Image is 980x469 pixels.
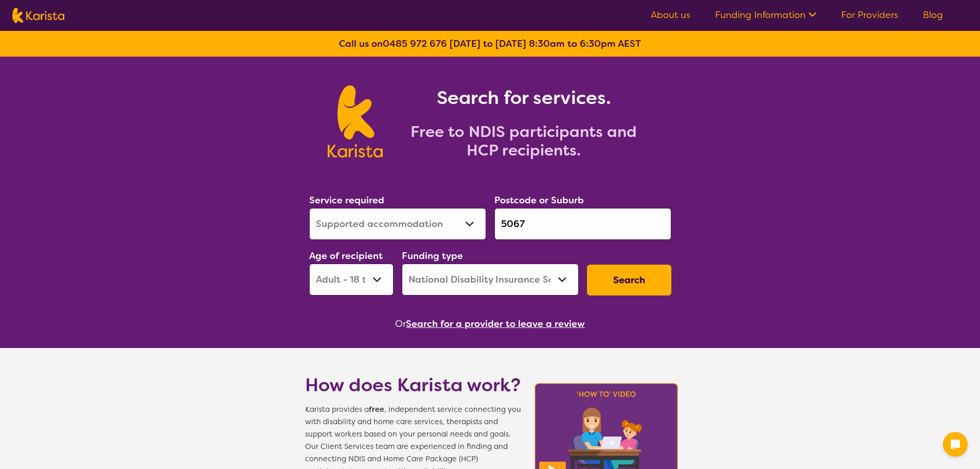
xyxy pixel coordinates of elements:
b: free [369,405,384,414]
a: Funding Information [715,9,816,21]
img: Karista logo [12,8,64,23]
label: Age of recipient [309,250,383,262]
span: Or [395,316,406,332]
input: Type [494,208,671,240]
h1: How does Karista work? [305,373,521,397]
a: 0485 972 676 [383,38,447,50]
label: Service required [309,194,384,206]
a: About us [651,9,690,21]
h2: Free to NDIS participants and HCP recipients. [395,123,652,160]
button: Search [587,265,671,296]
a: Blog [923,9,943,21]
b: Call us on [DATE] to [DATE] 8:30am to 6:30pm AEST [339,38,641,50]
img: Karista logo [328,85,383,158]
label: Funding type [402,250,463,262]
label: Postcode or Suburb [494,194,584,206]
button: Search for a provider to leave a review [406,316,585,332]
h1: Search for services. [395,85,652,110]
a: For Providers [841,9,898,21]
